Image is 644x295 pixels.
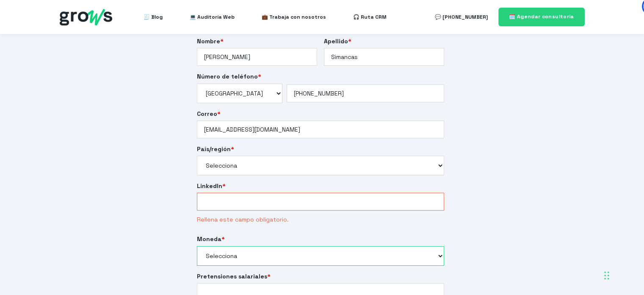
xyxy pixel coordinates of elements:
span: Nombre [197,37,220,45]
a: 🗓️ Agendar consultoría [498,8,585,26]
div: Arrastrar [604,263,609,288]
span: Pretensiones salariales [197,273,267,280]
span: Apellido [324,37,348,45]
div: Widget de chat [492,187,644,295]
div: Dominio: [DOMAIN_NAME] [22,22,95,29]
a: 💻 Auditoría Web [190,8,235,25]
a: 🧾 Blog [144,8,163,25]
img: tab_domain_overview_orange.svg [36,49,42,56]
span: 🗓️ Agendar consultoría [509,13,574,20]
div: Dominio [45,50,65,56]
span: Moneda [197,235,221,243]
img: website_grey.svg [14,22,20,29]
span: Correo [197,110,217,118]
label: Rellena este campo obligatorio. [197,216,448,224]
span: LinkedIn [197,182,222,190]
img: logo_orange.svg [14,14,20,20]
span: Número de teléfono [197,73,258,80]
span: País/región [197,145,231,153]
div: v 4.0.25 [24,14,41,20]
a: 🎧 Ruta CRM [353,8,387,25]
a: 💼 Trabaja con nosotros [262,8,326,25]
img: tab_keywords_by_traffic_grey.svg [93,49,100,56]
img: grows - hubspot [60,9,112,25]
div: Palabras clave [102,50,133,56]
a: 💬 [PHONE_NUMBER] [435,8,488,25]
iframe: Chat Widget [492,187,644,295]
